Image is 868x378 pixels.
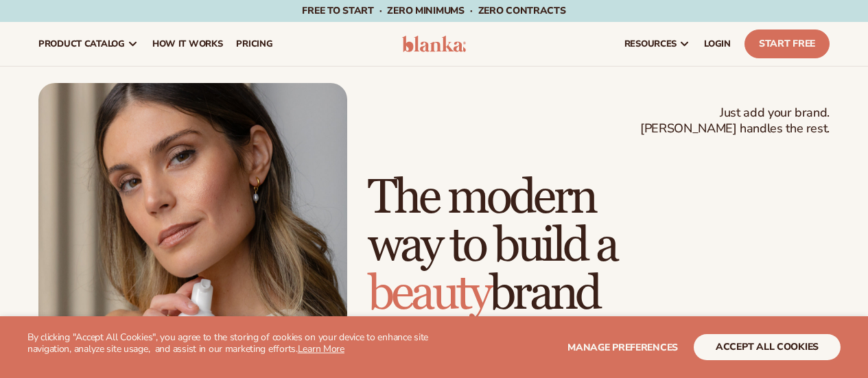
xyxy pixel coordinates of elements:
[236,38,272,49] span: pricing
[640,105,830,137] span: Just add your brand. [PERSON_NAME] handles the rest.
[697,22,738,66] a: LOGIN
[229,22,279,66] a: pricing
[368,265,489,323] span: beauty
[567,341,678,354] span: Manage preferences
[38,38,125,49] span: product catalog
[298,342,344,355] a: Learn More
[694,334,841,360] button: accept all cookies
[567,334,678,360] button: Manage preferences
[152,38,223,49] span: How It Works
[624,38,677,49] span: resources
[32,22,145,66] a: product catalog
[402,36,467,52] img: logo
[744,29,830,58] a: Start Free
[704,38,731,49] span: LOGIN
[27,332,434,355] p: By clicking "Accept All Cookies", you agree to the storing of cookies on your device to enhance s...
[368,174,830,318] h1: The modern way to build a brand
[302,4,565,17] span: Free to start · ZERO minimums · ZERO contracts
[145,22,230,66] a: How It Works
[618,22,697,66] a: resources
